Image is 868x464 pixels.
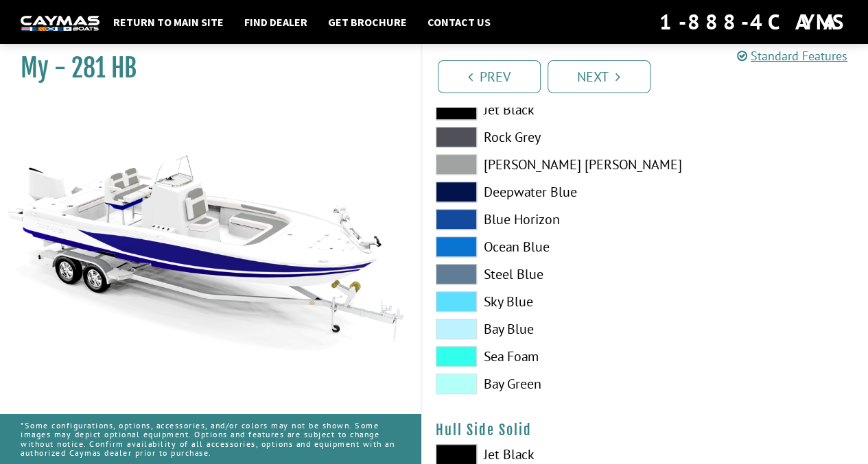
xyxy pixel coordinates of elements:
h4: Hull Side Solid [436,422,855,439]
a: Standard Features [737,48,847,64]
div: 1-888-4CAYMAS [659,7,847,37]
label: Sea Foam [436,346,631,367]
a: Get Brochure [321,13,414,31]
label: [PERSON_NAME] [PERSON_NAME] [436,154,631,175]
a: Next [548,60,650,93]
label: Steel Blue [436,264,631,284]
label: Deepwater Blue [436,182,631,202]
a: Contact Us [421,13,497,31]
label: Bay Green [436,374,631,394]
label: Sky Blue [436,291,631,312]
label: Rock Grey [436,127,631,147]
a: Return to main site [106,13,231,31]
label: Ocean Blue [436,236,631,257]
img: white-logo-c9c8dbefe5ff5ceceb0f0178aa75bf4bb51f6bca0971e226c86eb53dfe498488.png [21,16,99,30]
label: Blue Horizon [436,209,631,230]
a: Prev [438,60,541,93]
label: Bay Blue [436,319,631,339]
h1: My - 281 HB [21,53,386,84]
a: Find Dealer [237,13,314,31]
p: *Some configurations, options, accessories, and/or colors may not be shown. Some images may depic... [21,414,400,464]
label: Jet Black [436,99,631,120]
